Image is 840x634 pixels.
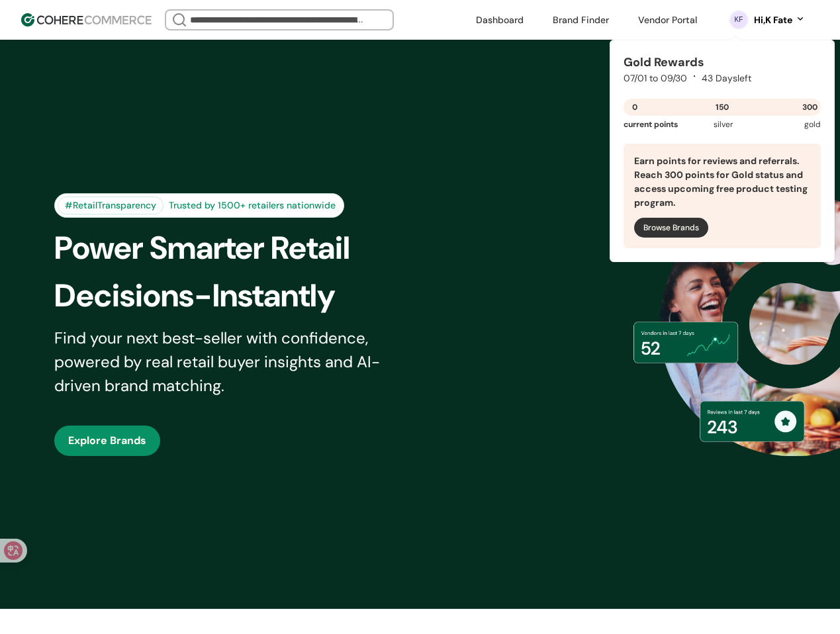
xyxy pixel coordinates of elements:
div: gold [769,118,821,130]
button: Browse Brands [634,218,708,238]
div: 07/01 to 09/30 43 Days left [624,71,821,85]
img: Cohere Logo [21,13,152,26]
div: Power Smarter Retail [54,224,436,272]
div: Hi, K Fate [754,13,792,27]
div: 150 [711,99,733,116]
div: Trusted by 1500+ retailers nationwide [163,199,341,212]
div: 300 [798,99,821,116]
button: Explore Brands [54,426,160,456]
div: 0 [624,99,646,116]
div: silver [714,118,769,130]
div: current points [624,118,714,130]
div: Decisions-Instantly [54,272,436,320]
p: Gold Rewards [624,54,704,71]
div: #RetailTransparency [58,197,163,214]
div: Find your next best-seller with confidence, powered by real retail buyer insights and AI-driven b... [54,326,416,398]
button: Hi,K Fate [754,13,806,27]
svg: 0 percent [729,10,749,30]
p: Earn points for reviews and referrals. Reach 300 points for Gold status and access upcoming free ... [634,154,810,210]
